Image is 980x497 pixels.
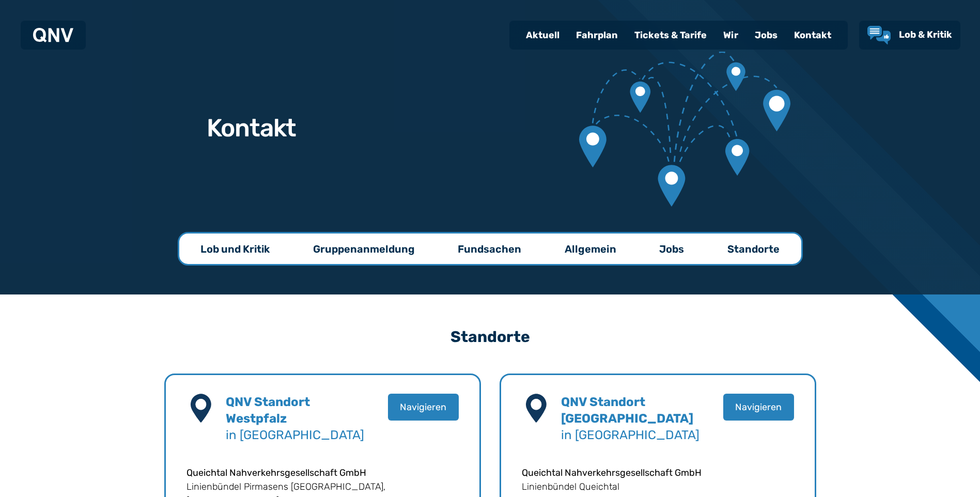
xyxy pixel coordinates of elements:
p: Queichtal Nahverkehrsgesellschaft GmbH [522,466,794,480]
a: Kontakt [786,22,839,49]
p: Jobs [659,242,684,256]
p: Standorte [727,242,780,256]
p: Queichtal Nahverkehrsgesellschaft GmbH [186,466,459,480]
b: QNV Standort Westpfalz [226,395,310,426]
span: Lob & Kritik [899,29,952,40]
a: Wir [715,22,746,49]
a: Gruppenanmeldung [292,234,435,264]
a: Allgemein [544,234,637,264]
h4: in [GEOGRAPHIC_DATA] [561,394,699,443]
a: Lob und Kritik [180,234,290,264]
button: Navigieren [723,394,794,421]
h3: Standorte [164,319,816,355]
a: Jobs [639,234,705,264]
p: Lob und Kritik [200,242,270,256]
p: Linienbündel Queichtal [522,480,794,494]
b: QNV Standort [GEOGRAPHIC_DATA] [561,395,693,426]
p: Gruppenanmeldung [313,242,415,256]
a: Aktuell [518,22,568,49]
p: Fundsachen [458,242,521,256]
img: QNV Logo [33,28,73,42]
img: Verbundene Kartenmarkierungen [579,52,790,207]
a: Fahrplan [568,22,626,49]
h1: Kontakt [207,116,297,141]
a: QNV Logo [33,25,73,45]
button: Navigieren [388,394,459,421]
h4: in [GEOGRAPHIC_DATA] [226,394,364,443]
a: Standorte [707,234,800,264]
a: Jobs [746,22,786,49]
a: Lob & Kritik [867,26,952,44]
a: Tickets & Tarife [626,22,715,49]
a: Fundsachen [437,234,542,264]
p: Allgemein [565,242,616,256]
